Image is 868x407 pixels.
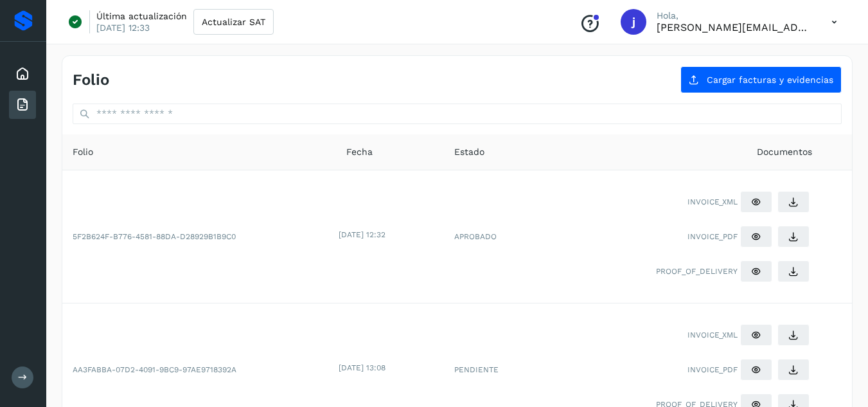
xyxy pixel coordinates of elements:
div: [DATE] 13:08 [339,362,441,374]
span: Cargar facturas y evidencias [707,75,833,84]
p: Hola, [657,10,811,21]
span: Fecha [346,145,373,159]
div: Inicio [9,60,36,88]
span: Documentos [757,145,812,159]
span: PROOF_OF_DELIVERY [656,266,738,277]
span: INVOICE_PDF [687,231,738,242]
h4: Folio [73,71,109,89]
p: [DATE] 12:33 [96,22,150,33]
div: Facturas [9,91,36,119]
span: INVOICE_XML [687,196,738,208]
button: Cargar facturas y evidencias [680,66,842,93]
span: INVOICE_PDF [687,364,738,375]
span: Estado [454,145,484,159]
span: INVOICE_XML [687,329,738,341]
span: Actualizar SAT [202,17,265,26]
p: jonathan.arriaga21@hotmail.com [657,21,811,33]
div: [DATE] 12:32 [339,229,441,240]
span: Folio [73,145,93,159]
button: Actualizar SAT [193,9,274,35]
td: APROBADO [444,170,567,303]
p: Última actualización [96,10,187,22]
td: 5F2B624F-B776-4581-88DA-D28929B1B9C0 [62,170,336,303]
